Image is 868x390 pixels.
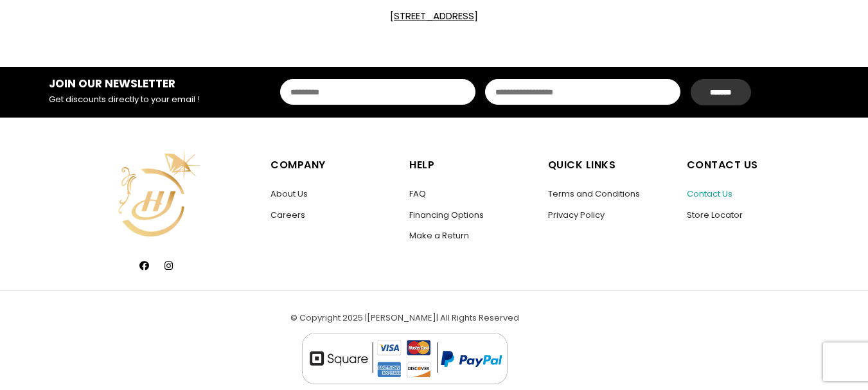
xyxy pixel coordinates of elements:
[105,143,207,245] img: HJiconWeb-05
[49,76,175,91] strong: JOIN OUR NEWSLETTER
[301,332,508,384] img: logo_footer
[270,209,305,221] a: Careers
[270,156,396,174] h5: Company
[687,209,743,221] a: Store Locator
[367,312,436,324] a: [PERSON_NAME]
[687,156,813,174] h5: Contact Us
[49,93,225,107] p: Get discounts directly to your email !
[409,188,426,200] a: FAQ
[548,156,674,174] h5: Quick Links
[548,209,605,221] a: Privacy Policy
[548,188,640,200] a: Terms and Conditions
[390,9,478,22] a: [STREET_ADDRESS]
[409,229,469,242] a: Make a Return
[687,188,732,200] a: Contact Us
[270,188,308,200] a: About Us
[409,156,535,174] h5: Help
[409,209,484,221] a: Financing Options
